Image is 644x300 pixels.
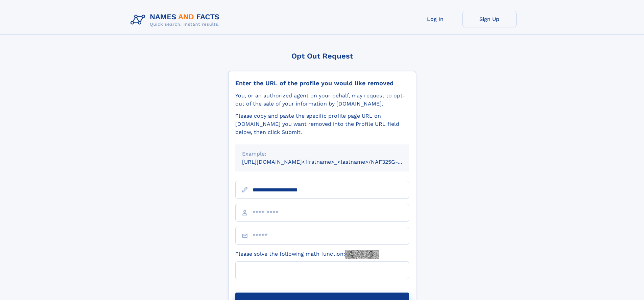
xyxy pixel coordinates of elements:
small: [URL][DOMAIN_NAME]<firstname>_<lastname>/NAF325G-xxxxxxxx [242,159,422,165]
div: Please copy and paste the specific profile page URL on [DOMAIN_NAME] you want removed into the Pr... [235,112,409,136]
a: Log In [408,11,462,27]
img: Logo Names and Facts [128,11,225,29]
div: Opt Out Request [228,52,416,60]
div: Example: [242,150,402,158]
a: Sign Up [462,11,517,27]
div: You, or an authorized agent on your behalf, may request to opt-out of the sale of your informatio... [235,92,409,108]
div: Enter the URL of the profile you would like removed [235,79,409,87]
label: Please solve the following math function: [235,250,379,259]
